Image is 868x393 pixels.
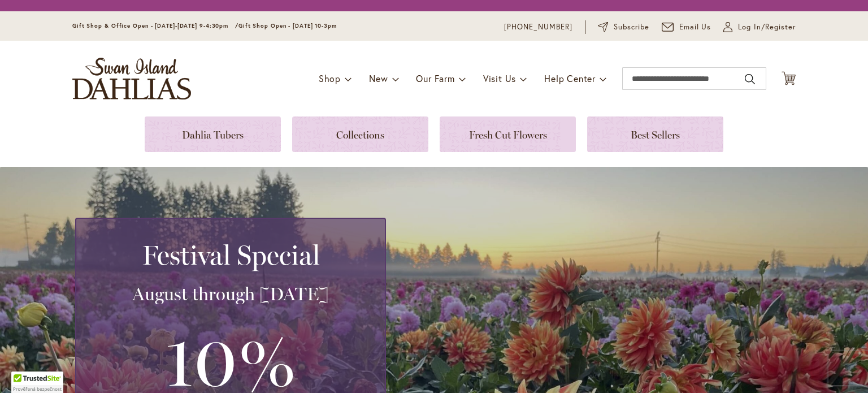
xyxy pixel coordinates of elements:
a: Subscribe [598,21,649,33]
span: Subscribe [614,21,649,33]
span: Help Center [544,72,596,84]
span: Email Us [679,21,711,33]
span: Visit Us [483,72,516,84]
span: Shop [319,72,341,84]
span: Our Farm [416,72,454,84]
a: [PHONE_NUMBER] [504,21,572,33]
h2: Festival Special [90,239,371,271]
span: Gift Shop & Office Open - [DATE]-[DATE] 9-4:30pm / [72,22,238,29]
span: Gift Shop Open - [DATE] 10-3pm [238,22,337,29]
h3: August through [DATE] [90,283,371,305]
span: Log In/Register [738,21,796,33]
button: Search [745,70,755,88]
span: New [369,72,388,84]
a: Log In/Register [723,21,796,33]
a: store logo [72,58,191,100]
a: Email Us [662,21,711,33]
